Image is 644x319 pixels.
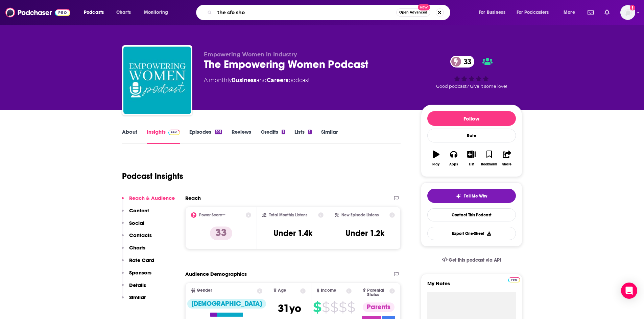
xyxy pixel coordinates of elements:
button: Share [498,146,516,170]
a: Careers [267,77,288,83]
span: For Business [479,8,505,17]
a: Business [232,77,256,83]
p: 33 [210,227,232,240]
span: $ [330,302,338,313]
button: Apps [445,146,462,170]
span: Tell Me Why [464,193,487,199]
a: Pro website [508,276,520,283]
div: [DEMOGRAPHIC_DATA] [187,299,266,309]
button: Sponsors [122,269,151,282]
h1: Podcast Insights [122,171,183,181]
div: List [469,162,474,166]
h2: Reach [185,195,201,201]
a: Episodes101 [189,129,222,144]
button: Details [122,282,146,294]
div: Apps [449,162,458,166]
a: Credits1 [261,129,285,144]
span: Get this podcast via API [449,257,501,263]
div: 101 [215,130,222,134]
button: Follow [427,111,516,126]
div: 1 [308,130,311,134]
p: Details [129,282,146,288]
p: Similar [129,294,146,300]
div: 33Good podcast? Give it some love! [421,51,522,93]
button: open menu [474,7,514,18]
img: Podchaser - Follow, Share and Rate Podcasts [5,6,70,19]
a: Reviews [232,129,251,144]
p: Social [129,220,144,226]
span: 33 [457,56,475,68]
span: $ [339,302,347,313]
a: InsightsPodchaser Pro [147,129,180,144]
span: Parental Status [367,288,388,297]
button: Open AdvancedNew [396,8,430,17]
p: Contacts [129,232,152,238]
div: Bookmark [481,162,497,166]
img: User Profile [620,5,635,20]
div: Parents [363,302,395,312]
span: Empowering Women in Industry [204,51,297,58]
button: Export One-Sheet [427,227,516,240]
h3: Under 1.2k [345,228,384,238]
p: Sponsors [129,269,151,276]
img: tell me why sparkle [456,193,461,199]
h2: Total Monthly Listens [269,213,307,217]
div: Play [432,162,439,166]
button: open menu [79,7,113,18]
a: About [122,129,137,144]
button: open menu [559,7,583,18]
button: open menu [512,7,559,18]
span: Age [278,288,286,293]
span: 31 yo [278,302,301,315]
a: Similar [321,129,338,144]
img: The Empowering Women Podcast [123,47,191,114]
button: Content [122,207,149,220]
div: Search podcasts, credits, & more... [202,5,457,20]
div: Rate [427,129,516,142]
p: Reach & Audience [129,195,175,201]
button: Social [122,220,144,232]
img: Podchaser Pro [508,277,520,283]
h2: Power Score™ [199,213,225,217]
label: My Notes [427,280,516,292]
span: Monitoring [144,8,168,17]
span: Podcasts [84,8,104,17]
span: and [256,77,267,83]
svg: Add a profile image [630,5,635,10]
div: A monthly podcast [204,76,310,84]
button: Rate Card [122,257,154,269]
span: Logged in as amooers [620,5,635,20]
button: tell me why sparkleTell Me Why [427,189,516,203]
button: Reach & Audience [122,195,175,207]
button: Show profile menu [620,5,635,20]
button: Bookmark [480,146,498,170]
span: Income [321,288,336,293]
a: Charts [112,7,135,18]
button: Charts [122,244,145,257]
span: $ [322,302,330,313]
span: For Podcasters [517,8,549,17]
input: Search podcasts, credits, & more... [215,7,396,18]
p: Rate Card [129,257,154,263]
span: $ [347,302,355,313]
p: Content [129,207,149,214]
button: List [462,146,480,170]
h2: New Episode Listens [341,213,379,217]
button: Similar [122,294,146,307]
span: Open Advanced [399,11,427,14]
div: Share [502,162,511,166]
div: 1 [282,130,285,134]
a: Get this podcast via API [436,252,507,268]
span: Charts [116,8,131,17]
img: Podchaser Pro [168,130,180,135]
a: 33 [450,56,475,68]
h2: Audience Demographics [185,271,247,277]
span: More [564,8,575,17]
button: Play [427,146,445,170]
button: open menu [139,7,177,18]
div: Open Intercom Messenger [621,283,637,299]
a: Contact This Podcast [427,208,516,221]
a: Show notifications dropdown [602,7,612,18]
